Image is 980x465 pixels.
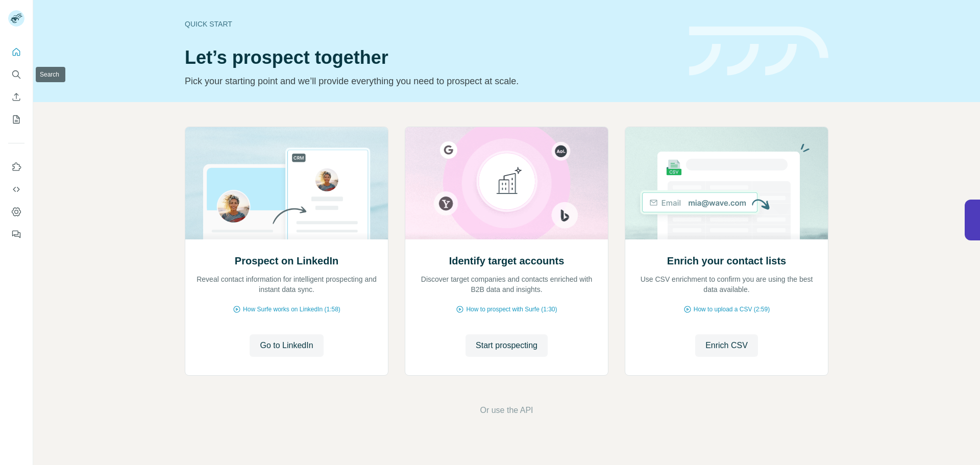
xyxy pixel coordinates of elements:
[195,274,378,295] p: Reveal contact information for intelligent prospecting and instant data sync.
[405,127,608,239] img: Identify target accounts
[689,27,828,76] img: banner
[625,127,828,239] img: Enrich your contact lists
[415,274,598,295] p: Discover target companies and contacts enriched with B2B data and insights.
[8,65,24,84] button: Search
[243,305,340,314] span: How Surfe works on LinkedIn (1:58)
[185,19,677,29] div: Quick start
[694,305,770,314] span: How to upload a CSV (2:59)
[8,43,24,61] button: Quick start
[8,88,24,106] button: Enrich CSV
[695,334,758,357] button: Enrich CSV
[8,180,24,199] button: Use Surfe API
[185,74,677,88] p: Pick your starting point and we’ll provide everything you need to prospect at scale.
[449,254,565,268] h2: Identify target accounts
[8,203,24,221] button: Dashboard
[465,334,548,357] button: Start prospecting
[705,339,748,352] span: Enrich CSV
[480,404,533,417] button: Or use the API
[635,274,818,295] p: Use CSV enrichment to confirm you are using the best data available.
[476,339,537,352] span: Start prospecting
[185,47,677,68] h1: Let’s prospect together
[466,305,557,314] span: How to prospect with Surfe (1:30)
[185,127,388,239] img: Prospect on LinkedIn
[8,158,24,176] button: Use Surfe on LinkedIn
[8,225,24,243] button: Feedback
[235,254,338,268] h2: Prospect on LinkedIn
[260,339,313,352] span: Go to LinkedIn
[667,254,786,268] h2: Enrich your contact lists
[8,110,24,129] button: My lists
[250,334,323,357] button: Go to LinkedIn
